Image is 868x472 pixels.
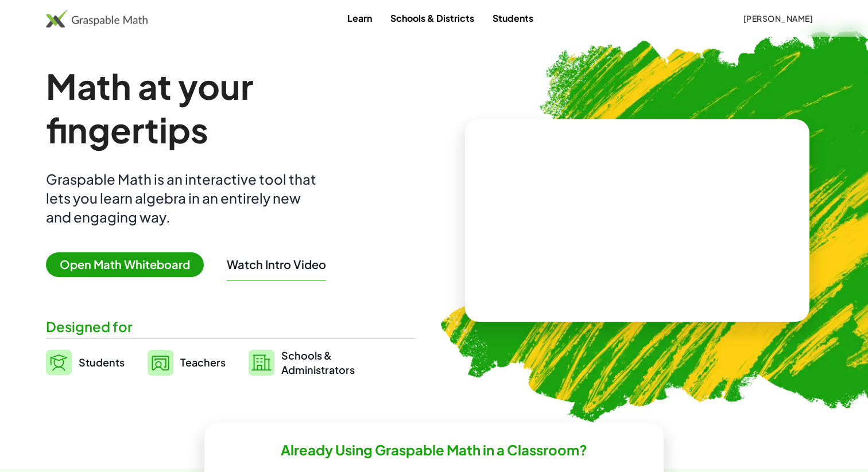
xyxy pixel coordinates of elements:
img: svg%3e [249,350,274,376]
span: Schools & Administrators [281,348,355,377]
a: Learn [338,7,381,29]
video: What is this? This is dynamic math notation. Dynamic math notation plays a central role in how Gr... [551,178,723,264]
a: Open Math Whiteboard [46,259,213,271]
span: Students [79,356,125,369]
a: Teachers [148,348,226,377]
span: Teachers [180,356,226,369]
img: svg%3e [148,350,173,376]
h2: Already Using Graspable Math in a Classroom? [281,441,587,459]
span: Open Math Whiteboard [46,252,204,277]
a: Students [46,348,125,377]
div: Designed for [46,317,416,336]
a: Schools & Districts [381,7,483,29]
span: [PERSON_NAME] [743,13,813,24]
h1: Math at your fingertips [46,64,411,151]
a: Students [483,7,542,29]
button: [PERSON_NAME] [734,8,822,29]
a: Schools &Administrators [249,348,355,377]
img: svg%3e [46,350,72,375]
button: Watch Intro Video [227,257,326,272]
div: Graspable Math is an interactive tool that lets you learn algebra in an entirely new and engaging... [46,170,321,227]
